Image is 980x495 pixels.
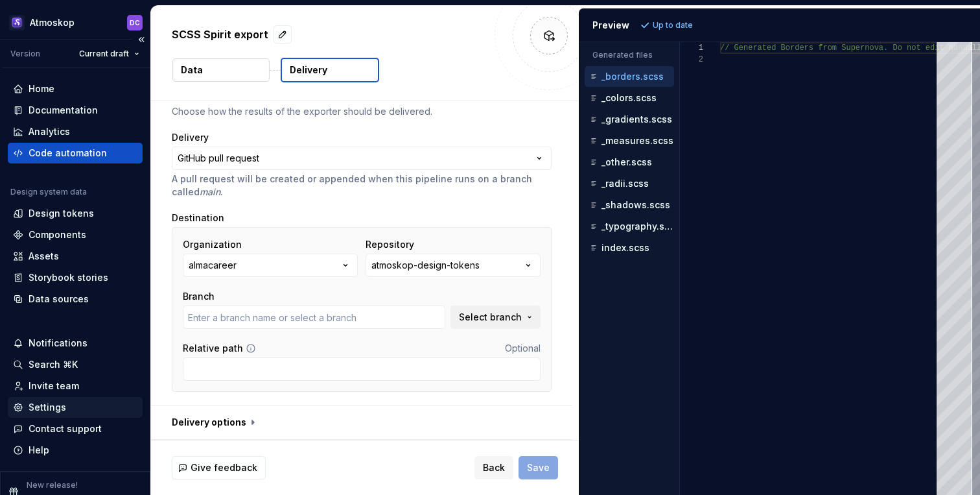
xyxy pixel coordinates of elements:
a: Assets [8,246,143,267]
p: index.scss [601,243,649,253]
button: Collapse sidebar [132,30,150,49]
a: Settings [8,397,143,418]
i: main [200,186,220,197]
button: AtmoskopDC [3,8,148,36]
div: Design tokens [29,207,94,220]
button: Current draft [73,45,145,63]
button: Search ⌘K [8,354,143,375]
div: almacareer [189,259,237,272]
button: _measures.scss [585,134,674,148]
button: _gradients.scss [585,112,674,127]
span: Optional [505,343,541,354]
div: Home [29,82,54,95]
a: Code automation [8,143,143,163]
div: 2 [680,54,703,66]
span: Current draft [79,49,129,59]
div: DC [130,18,140,28]
a: Components [8,224,143,245]
a: Invite team [8,376,143,396]
button: _typography.scss [585,219,674,234]
div: Design system data [10,187,87,197]
div: atmoskop-design-tokens [371,259,480,272]
button: Data [172,58,270,82]
p: _gradients.scss [601,114,672,125]
label: Relative path [183,342,243,355]
a: Data sources [8,289,143,309]
div: Assets [29,250,59,263]
button: _radii.scss [585,176,674,191]
button: _shadows.scss [585,198,674,212]
label: Branch [183,290,215,303]
div: Invite team [29,380,79,392]
button: index.scss [585,241,674,255]
button: _other.scss [585,155,674,169]
span: Select branch [459,311,522,324]
div: Documentation [29,104,98,117]
button: atmoskop-design-tokens [366,254,541,277]
button: Contact support [8,418,143,439]
div: Preview [592,19,629,32]
p: _other.scss [601,157,652,167]
p: New release! [27,480,78,490]
a: Analytics [8,121,143,142]
span: Back [483,461,505,474]
p: Delivery [290,64,327,77]
label: Repository [366,238,414,251]
p: Choose how the results of the exporter should be delivered. [172,105,552,118]
button: Delivery [281,58,379,82]
div: Search ⌘K [29,358,78,371]
button: Help [8,440,143,461]
span: // Generated Borders from Supernova. Do not edit m [720,43,953,53]
a: Design tokens [8,203,143,224]
div: Notifications [29,337,87,350]
p: A pull request will be created or appended when this pipeline runs on a branch called . [172,173,552,199]
div: Help [29,444,49,457]
button: Select branch [450,306,541,329]
button: _colors.scss [585,91,674,105]
div: Components [29,228,86,241]
label: Organization [183,238,242,251]
div: Data sources [29,293,89,306]
p: Up to date [653,20,693,30]
p: SCSS Spirit export [172,27,268,42]
div: Code automation [29,147,107,160]
p: _radii.scss [601,178,649,189]
div: Contact support [29,422,102,435]
button: Back [474,456,513,479]
button: almacareer [183,254,358,277]
button: _borders.scss [585,69,674,84]
p: Generated files [592,50,666,60]
p: _borders.scss [601,71,664,82]
button: Give feedback [172,456,266,479]
div: 1 [680,42,703,54]
p: _measures.scss [601,136,673,146]
div: Settings [29,401,66,414]
span: Give feedback [191,461,257,474]
a: Home [8,78,143,99]
label: Delivery [172,131,209,144]
div: Analytics [29,125,70,138]
img: 63932fde-23f0-455f-9474-7c6a8a4930cd.png [9,15,25,30]
p: _colors.scss [601,93,657,103]
div: Storybook stories [29,271,108,284]
div: Version [10,49,40,59]
p: _shadows.scss [601,200,670,210]
p: _typography.scss [601,221,674,232]
a: Storybook stories [8,267,143,288]
input: Enter a branch name or select a branch [183,306,445,329]
button: Notifications [8,333,143,354]
a: Documentation [8,100,143,121]
p: Data [181,64,203,77]
div: Atmoskop [30,16,75,29]
label: Destination [172,211,224,224]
